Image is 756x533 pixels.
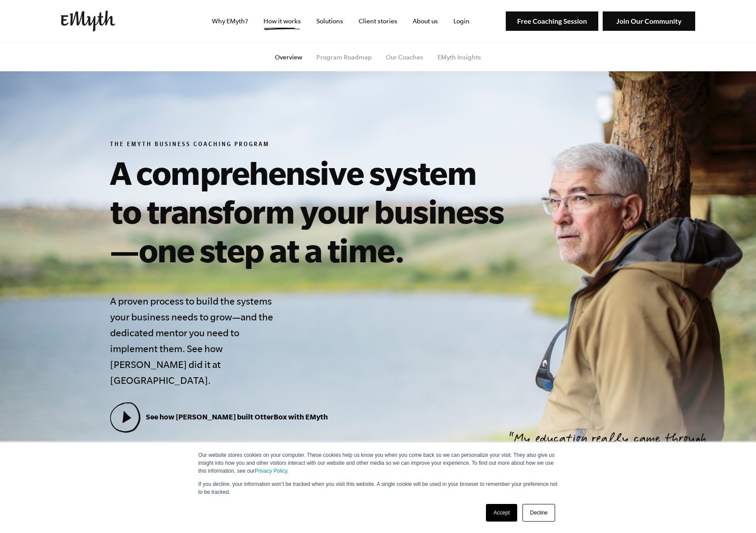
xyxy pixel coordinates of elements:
a: Decline [523,504,555,522]
img: EMyth [61,11,115,32]
a: Accept [486,504,517,522]
h6: The EMyth Business Coaching Program [110,141,512,150]
p: If you decline, your information won’t be tracked when you visit this website. A single cookie wi... [198,480,558,496]
h1: A comprehensive system to transform your business—one step at a time. [110,153,512,269]
h4: A proven process to build the systems your business needs to grow—and the dedicated mentor you ne... [110,293,279,388]
a: Overview [275,54,302,61]
a: Program Roadmap [316,54,372,61]
a: Privacy Policy [255,468,287,474]
p: My education really came through EMyth. I feel like I got an MBA in my business while working on ... [509,432,735,527]
img: Join Our Community [603,11,695,31]
p: Our website stores cookies on your computer. These cookies help us know you when you come back so... [198,451,558,475]
a: Our Coaches [386,54,423,61]
a: See how [PERSON_NAME] built OtterBox with EMyth [110,412,328,421]
a: EMyth Insights [437,54,481,61]
img: Free Coaching Session [506,11,598,31]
